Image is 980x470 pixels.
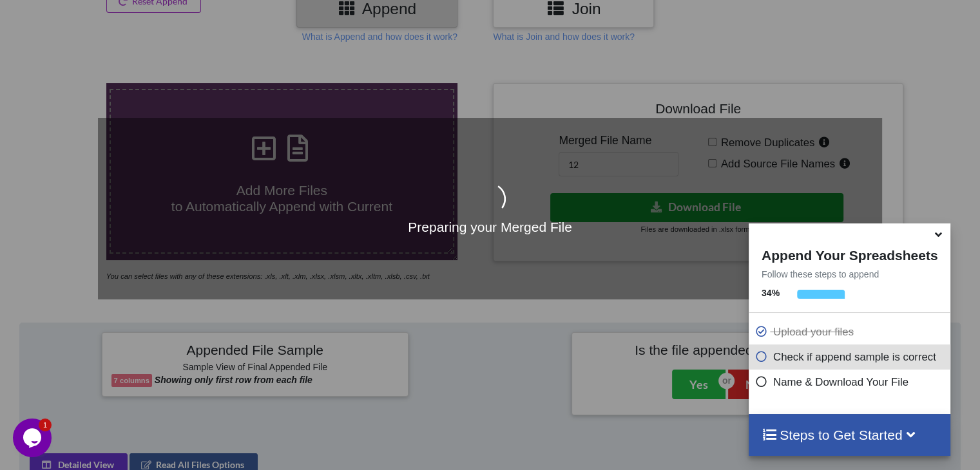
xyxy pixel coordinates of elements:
[755,374,947,390] p: Name & Download Your File
[762,427,937,443] h4: Steps to Get Started
[98,219,882,235] h4: Preparing your Merged File
[755,324,947,340] p: Upload your files
[13,418,54,457] iframe: chat widget
[762,288,780,298] b: 34 %
[749,244,950,263] h4: Append Your Spreadsheets
[755,349,947,365] p: Check if append sample is correct
[749,268,950,281] p: Follow these steps to append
